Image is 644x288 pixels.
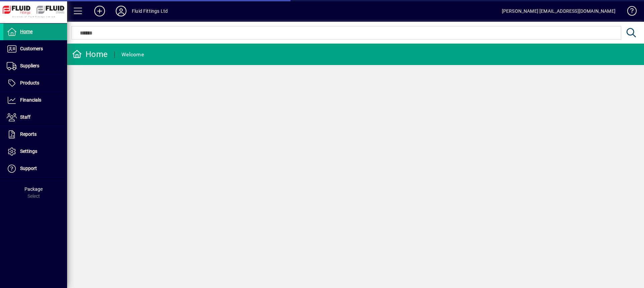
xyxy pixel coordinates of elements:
[121,49,144,60] div: Welcome
[110,5,132,17] button: Profile
[20,46,43,51] span: Customers
[3,126,67,143] a: Reports
[89,5,110,17] button: Add
[3,160,67,177] a: Support
[3,109,67,126] a: Staff
[72,49,108,60] div: Home
[20,97,41,103] span: Financials
[20,166,37,171] span: Support
[3,92,67,109] a: Financials
[502,6,615,16] div: [PERSON_NAME] [EMAIL_ADDRESS][DOMAIN_NAME]
[3,75,67,92] a: Products
[20,63,39,68] span: Suppliers
[132,6,168,16] div: Fluid Fittings Ltd
[20,29,33,34] span: Home
[24,186,43,192] span: Package
[3,41,67,57] a: Customers
[20,114,31,120] span: Staff
[20,131,37,137] span: Reports
[622,1,636,23] a: Knowledge Base
[3,58,67,74] a: Suppliers
[20,80,39,85] span: Products
[20,149,37,154] span: Settings
[3,143,67,160] a: Settings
